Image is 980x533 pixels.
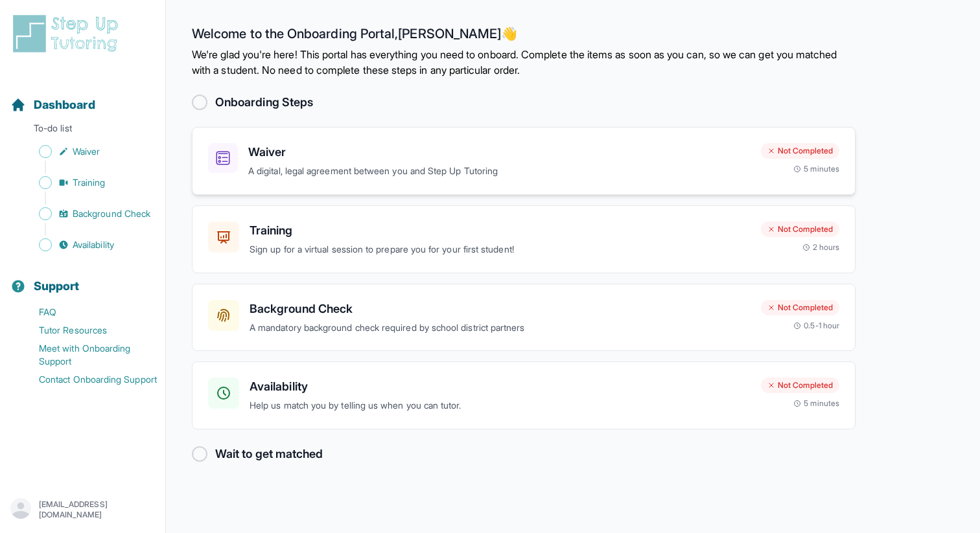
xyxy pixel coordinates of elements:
span: Availability [73,238,114,251]
button: Support [5,256,160,301]
a: WaiverA digital, legal agreement between you and Step Up TutoringNot Completed5 minutes [192,127,856,195]
div: 5 minutes [793,164,839,174]
a: FAQ [10,303,165,321]
div: 5 minutes [793,398,839,409]
div: Not Completed [761,143,839,159]
p: Sign up for a virtual session to prepare you for your first student! [250,242,751,257]
a: Dashboard [10,96,95,114]
a: Waiver [10,142,165,161]
a: Background CheckA mandatory background check required by school district partnersNot Completed0.5... [192,284,856,352]
a: Tutor Resources [10,321,165,339]
p: We're glad you're here! This portal has everything you need to onboard. Complete the items as soo... [192,47,856,78]
div: Not Completed [761,378,839,393]
h3: Background Check [250,300,751,318]
a: Availability [10,236,165,254]
div: 2 hours [802,242,840,253]
img: logo [10,13,126,54]
div: Not Completed [761,221,839,237]
h2: Welcome to the Onboarding Portal, [PERSON_NAME] 👋 [192,26,856,47]
p: Help us match you by telling us when you can tutor. [250,398,751,413]
p: To-do list [5,122,160,140]
h2: Wait to get matched [215,445,323,463]
h3: Availability [250,378,751,396]
span: Waiver [73,145,100,158]
button: Dashboard [5,75,160,119]
h2: Onboarding Steps [215,93,313,111]
h3: Waiver [248,143,751,161]
div: Not Completed [761,300,839,315]
a: Contact Onboarding Support [10,370,165,389]
a: Training [10,174,165,192]
a: Background Check [10,205,165,223]
a: TrainingSign up for a virtual session to prepare you for your first student!Not Completed2 hours [192,205,856,273]
a: Meet with Onboarding Support [10,339,165,370]
p: A mandatory background check required by school district partners [250,321,751,335]
p: [EMAIL_ADDRESS][DOMAIN_NAME] [39,499,155,520]
span: Training [73,176,106,189]
span: Dashboard [34,96,95,114]
p: A digital, legal agreement between you and Step Up Tutoring [248,164,751,179]
h3: Training [250,221,751,240]
span: Support [34,277,80,295]
div: 0.5-1 hour [793,321,839,331]
a: AvailabilityHelp us match you by telling us when you can tutor.Not Completed5 minutes [192,361,856,429]
button: [EMAIL_ADDRESS][DOMAIN_NAME] [10,498,155,521]
span: Background Check [73,207,150,220]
